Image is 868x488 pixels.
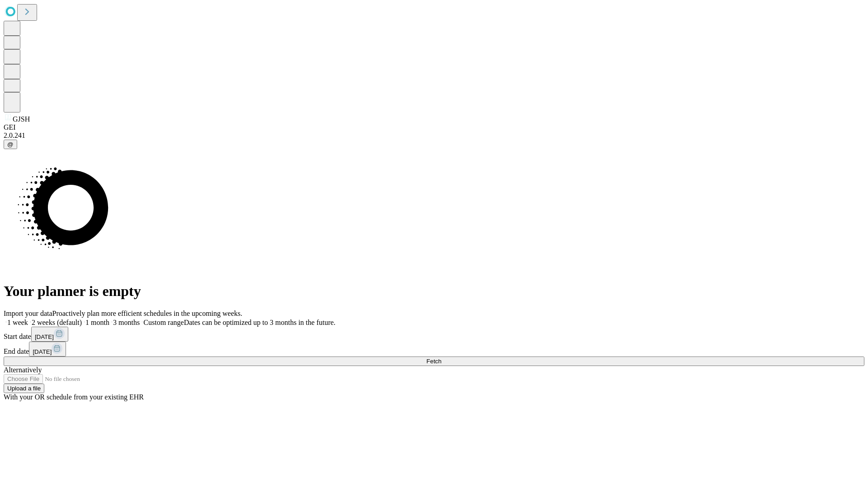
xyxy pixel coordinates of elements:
button: [DATE] [31,327,68,342]
div: 2.0.241 [4,131,864,140]
span: Import your data [4,310,52,317]
div: End date [4,342,864,357]
span: With your OR schedule from your existing EHR [4,393,144,401]
span: 2 weeks (default) [32,319,82,326]
span: Alternatively [4,366,42,374]
button: Upload a file [4,384,44,393]
span: Proactively plan more efficient schedules in the upcoming weeks. [52,310,242,317]
button: [DATE] [29,342,66,357]
button: Fetch [4,357,864,366]
span: [DATE] [33,348,52,355]
div: GEI [4,123,864,131]
span: Fetch [426,358,441,365]
button: @ [4,140,17,149]
span: Dates can be optimized up to 3 months in the future. [184,319,335,326]
h1: Your planner is empty [4,283,864,300]
span: Custom range [143,319,184,326]
span: 3 months [113,319,140,326]
span: GJSH [13,115,30,123]
span: 1 month [85,319,109,326]
div: Start date [4,327,864,342]
span: @ [7,141,14,148]
span: 1 week [7,319,28,326]
span: [DATE] [35,333,54,340]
